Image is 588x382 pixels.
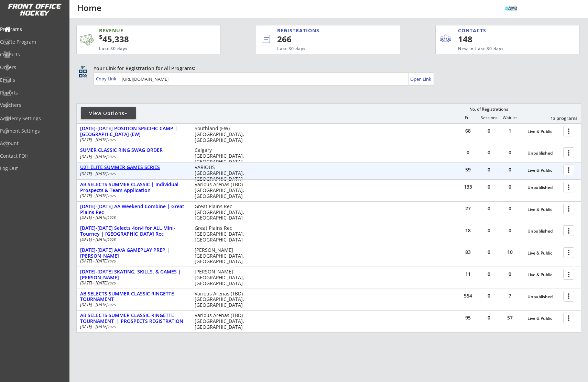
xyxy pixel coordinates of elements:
[467,107,510,112] div: No. of Registrations
[563,247,574,258] button: more_vert
[499,115,520,120] div: Waitlist
[563,147,574,158] button: more_vert
[563,182,574,192] button: more_vert
[96,76,118,82] div: Copy Link
[195,204,249,221] div: Great Plains Rec [GEOGRAPHIC_DATA], [GEOGRAPHIC_DATA]
[458,206,478,211] div: 27
[479,228,499,233] div: 0
[80,303,185,307] div: [DATE] - [DATE]
[80,155,185,159] div: [DATE] - [DATE]
[80,269,187,281] div: [DATE]-[DATE] SKATING, SKILLS, & GAMES | [PERSON_NAME]
[500,184,520,189] div: 0
[458,46,547,52] div: New in Last 30 days
[195,225,249,243] div: Great Plains Rec [GEOGRAPHIC_DATA], [GEOGRAPHIC_DATA]
[80,291,187,303] div: AB SELECTS SUMMER CLASSIC RINGETTE TOURNAMENT
[108,154,116,159] em: 2025
[108,302,116,307] em: 2025
[527,129,560,134] div: Live & Public
[500,293,520,298] div: 7
[99,33,199,45] div: 45,338
[80,247,187,259] div: [DATE]-[DATE] AA/A GAMEPLAY PREP | [PERSON_NAME]
[410,76,432,82] div: Open Link
[563,126,574,136] button: more_vert
[479,115,499,120] div: Sessions
[527,207,560,212] div: Live & Public
[500,272,520,277] div: 0
[500,228,520,233] div: 0
[479,167,499,172] div: 0
[479,315,499,320] div: 0
[563,204,574,214] button: more_vert
[195,126,249,143] div: Southland (EW) [GEOGRAPHIC_DATA], [GEOGRAPHIC_DATA]
[195,269,249,286] div: [PERSON_NAME] [GEOGRAPHIC_DATA], [GEOGRAPHIC_DATA]
[458,115,478,120] div: Full
[527,151,560,156] div: Unpublished
[108,137,116,142] em: 2025
[80,182,187,193] div: AB SELECTS SUMMER CLASSIC | Individual Prospects & Team Application
[500,128,520,133] div: 1
[500,150,520,155] div: 0
[563,165,574,175] button: more_vert
[81,110,136,117] div: View Options
[80,237,185,241] div: [DATE] - [DATE]
[195,313,249,330] div: Various Arenas (TBD) [GEOGRAPHIC_DATA], [GEOGRAPHIC_DATA]
[458,228,478,233] div: 18
[563,225,574,236] button: more_vert
[80,138,185,142] div: [DATE] - [DATE]
[479,150,499,155] div: 0
[500,167,520,172] div: 0
[277,46,372,52] div: Last 30 days
[500,250,520,255] div: 10
[94,65,560,72] div: Your Link for Registration for All Programs:
[195,147,249,165] div: Calgary [GEOGRAPHIC_DATA], [GEOGRAPHIC_DATA]
[458,167,478,172] div: 59
[527,185,560,190] div: Unpublished
[479,206,499,211] div: 0
[458,33,500,45] div: 148
[277,33,377,45] div: 266
[527,168,560,173] div: Live & Public
[80,194,185,198] div: [DATE] - [DATE]
[108,193,116,198] em: 2025
[458,272,478,277] div: 11
[527,294,560,299] div: Unpublished
[108,237,116,242] em: 2025
[500,315,520,320] div: 57
[458,184,478,189] div: 133
[108,215,116,220] em: 2025
[527,251,560,256] div: Live & Public
[527,272,560,277] div: Live & Public
[80,325,185,329] div: [DATE] - [DATE]
[108,324,116,329] em: 2025
[195,182,249,199] div: Various Arenas (TBD) [GEOGRAPHIC_DATA], [GEOGRAPHIC_DATA]
[527,316,560,321] div: Live & Public
[479,128,499,133] div: 0
[99,33,102,41] sup: $
[80,215,185,220] div: [DATE] - [DATE]
[80,259,185,263] div: [DATE] - [DATE]
[195,291,249,308] div: Various Arenas (TBD) [GEOGRAPHIC_DATA], [GEOGRAPHIC_DATA]
[458,150,478,155] div: 0
[479,184,499,189] div: 0
[458,27,489,34] div: CONTACTS
[542,115,577,121] div: 13 programs
[458,128,478,133] div: 68
[479,250,499,255] div: 0
[80,172,185,176] div: [DATE] - [DATE]
[108,281,116,285] em: 2025
[99,27,187,34] div: REVENUE
[108,171,116,176] em: 2025
[78,68,88,79] button: qr_code
[80,225,187,237] div: [DATE]-[DATE] Selects 4on4 for ALL Mini-Tourney | [GEOGRAPHIC_DATA] Rec
[80,147,187,153] div: SUMER CLASSIC RING SWAG ORDER
[458,250,478,255] div: 83
[500,206,520,211] div: 0
[458,293,478,298] div: 554
[78,65,87,69] div: qr
[479,293,499,298] div: 0
[80,165,187,170] div: U21 ELITE SUMMER GAMES SERIES
[80,126,187,137] div: [DATE]-[DATE] POSITION SPECIFIC CAMP | [GEOGRAPHIC_DATA] (EW)
[195,247,249,265] div: [PERSON_NAME] [GEOGRAPHIC_DATA], [GEOGRAPHIC_DATA]
[108,259,116,263] em: 2025
[479,272,499,277] div: 0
